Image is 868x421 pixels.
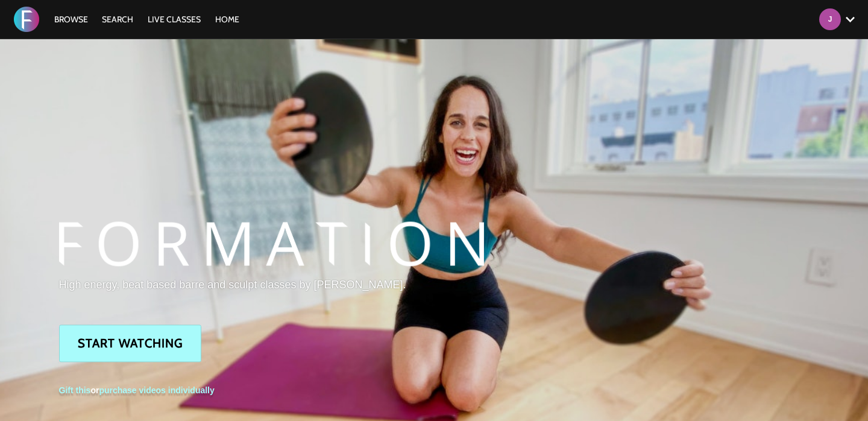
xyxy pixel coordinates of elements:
a: Gift this [59,385,91,395]
a: Start Watching [59,324,201,362]
img: FORMATION [59,221,484,266]
a: Browse [48,14,94,25]
a: purchase videos individually [99,385,214,395]
a: Search [96,14,139,25]
nav: Primary [48,13,246,25]
a: HOME [209,14,245,25]
span: or [59,385,215,395]
a: LIVE CLASSES [142,14,207,25]
img: FORMATION [14,7,39,32]
p: High energy, beat based barre and sculpt classes by [PERSON_NAME]. [59,277,484,293]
